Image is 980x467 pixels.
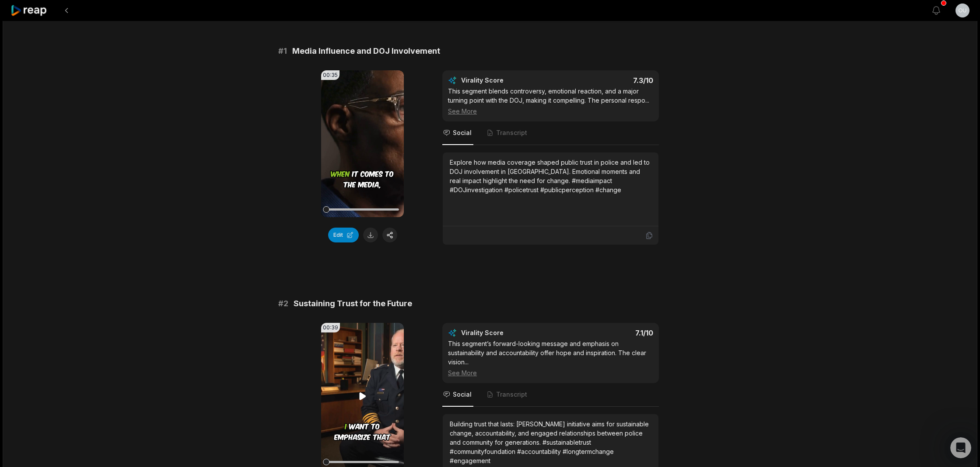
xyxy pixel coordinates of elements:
span: Social [453,390,472,399]
span: # 2 [278,297,288,310]
span: Transcript [496,128,527,137]
iframe: Intercom live chat [950,437,971,458]
span: Sustaining Trust for the Future [294,297,412,310]
div: Building trust that lasts: [PERSON_NAME] initiative aims for sustainable change, accountability, ... [450,419,651,465]
div: See More [448,368,653,377]
div: This segment blends controversy, emotional reaction, and a major turning point with the DOJ, maki... [448,86,653,116]
div: Virality Score [461,76,555,85]
button: Edit [328,228,359,242]
nav: Tabs [442,121,659,145]
span: Social [453,128,472,137]
div: Virality Score [461,329,555,337]
div: Explore how media coverage shaped public trust in police and led to DOJ involvement in [GEOGRAPHI... [450,158,651,194]
span: Media Influence and DOJ Involvement [292,45,440,57]
div: See More [448,107,653,116]
div: 7.1 /10 [560,329,654,337]
div: 7.3 /10 [560,76,654,85]
video: Your browser does not support mp4 format. [321,70,404,217]
span: Transcript [496,390,527,399]
nav: Tabs [442,383,659,407]
span: # 1 [278,45,287,57]
div: This segment’s forward-looking message and emphasis on sustainability and accountability offer ho... [448,339,653,377]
